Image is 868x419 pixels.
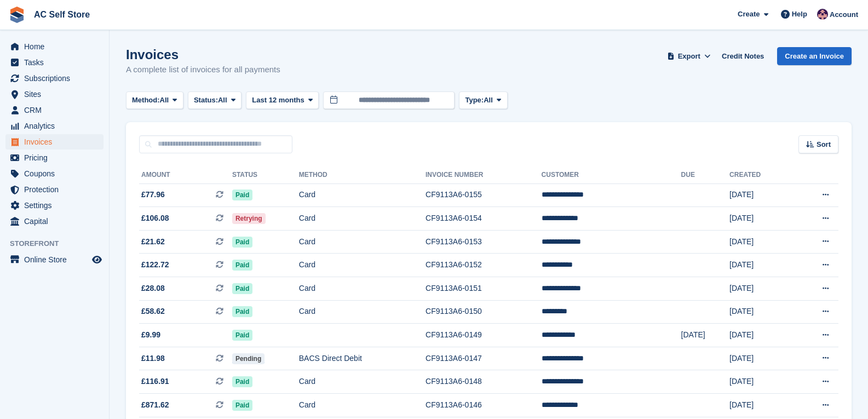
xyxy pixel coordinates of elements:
[299,347,426,370] td: BACS Direct Debit
[9,7,25,23] img: stora-icon-8386f47178a22dfd0bd8f6a31ec36ba5ce8667c1dd55bd0f319d3a0aa187defe.svg
[681,167,730,184] th: Due
[426,324,542,347] td: CF9113A6-0149
[729,370,792,394] td: [DATE]
[141,259,169,271] span: £122.72
[426,370,542,394] td: CF9113A6-0148
[24,87,90,102] span: Sites
[729,230,792,254] td: [DATE]
[777,47,852,65] a: Create an Invoice
[126,64,280,76] p: A complete list of invoices for all payments
[426,277,542,301] td: CF9113A6-0151
[665,47,713,65] button: Export
[5,214,104,229] a: menu
[299,230,426,254] td: Card
[141,399,169,411] span: £871.62
[232,330,252,341] span: Paid
[24,182,90,197] span: Protection
[232,167,299,184] th: Status
[426,347,542,370] td: CF9113A6-0147
[24,150,90,165] span: Pricing
[729,300,792,324] td: [DATE]
[232,400,252,411] span: Paid
[5,198,104,213] a: menu
[542,167,681,184] th: Customer
[141,376,169,387] span: £116.91
[738,9,760,20] span: Create
[729,324,792,347] td: [DATE]
[218,95,227,106] span: All
[246,91,319,110] button: Last 12 months
[299,167,426,184] th: Method
[5,134,104,150] a: menu
[194,95,218,106] span: Status:
[141,306,165,317] span: £58.62
[426,167,542,184] th: Invoice Number
[126,47,280,62] h1: Invoices
[188,91,242,110] button: Status: All
[5,102,104,118] a: menu
[5,118,104,134] a: menu
[90,253,104,266] a: Preview store
[24,102,90,118] span: CRM
[141,236,165,248] span: £21.62
[232,306,252,317] span: Paid
[232,237,252,248] span: Paid
[252,95,304,106] span: Last 12 months
[426,207,542,231] td: CF9113A6-0154
[729,277,792,301] td: [DATE]
[24,134,90,150] span: Invoices
[232,213,266,224] span: Retrying
[729,183,792,207] td: [DATE]
[24,39,90,54] span: Home
[678,51,700,62] span: Export
[24,118,90,134] span: Analytics
[5,55,104,70] a: menu
[426,183,542,207] td: CF9113A6-0155
[160,95,169,106] span: All
[232,353,265,364] span: Pending
[24,252,90,267] span: Online Store
[299,300,426,324] td: Card
[232,376,252,387] span: Paid
[139,167,232,184] th: Amount
[24,166,90,181] span: Coupons
[299,254,426,277] td: Card
[5,252,104,267] a: menu
[24,55,90,70] span: Tasks
[141,283,165,294] span: £28.08
[141,353,165,364] span: £11.98
[729,207,792,231] td: [DATE]
[5,150,104,165] a: menu
[465,95,484,106] span: Type:
[717,47,768,65] a: Credit Notes
[729,167,792,184] th: Created
[681,324,730,347] td: [DATE]
[729,394,792,417] td: [DATE]
[232,283,252,294] span: Paid
[426,254,542,277] td: CF9113A6-0152
[729,254,792,277] td: [DATE]
[484,95,493,106] span: All
[141,213,169,224] span: £106.08
[459,91,507,110] button: Type: All
[299,394,426,417] td: Card
[24,71,90,86] span: Subscriptions
[299,277,426,301] td: Card
[426,394,542,417] td: CF9113A6-0146
[141,189,165,200] span: £77.96
[817,9,828,20] img: Ted Cox
[5,71,104,86] a: menu
[232,260,252,271] span: Paid
[426,300,542,324] td: CF9113A6-0150
[426,230,542,254] td: CF9113A6-0153
[232,190,252,200] span: Paid
[10,238,109,249] span: Storefront
[299,183,426,207] td: Card
[132,95,160,106] span: Method:
[141,329,160,341] span: £9.99
[24,198,90,213] span: Settings
[126,91,183,110] button: Method: All
[5,166,104,181] a: menu
[299,207,426,231] td: Card
[830,9,858,20] span: Account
